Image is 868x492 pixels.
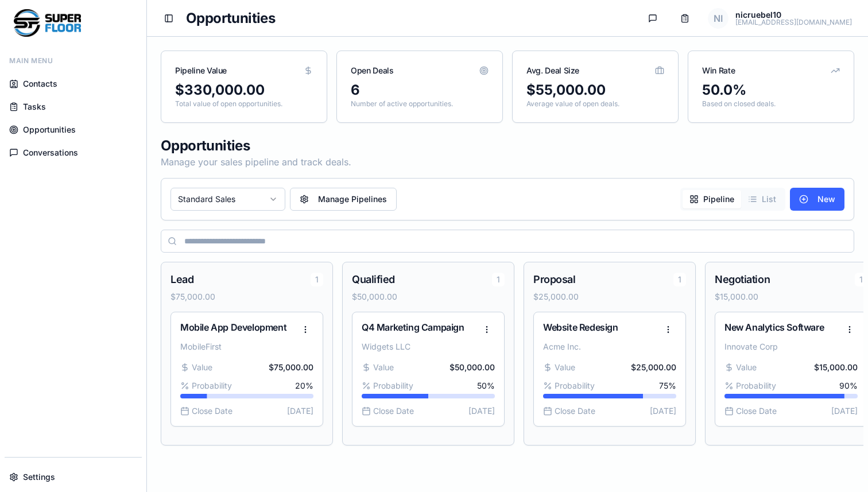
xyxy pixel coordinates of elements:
span: Close Date [180,405,232,417]
div: 6 [351,81,489,99]
a: Settings [5,467,142,487]
div: Avg. Deal Size [526,65,579,76]
span: 50 % [477,380,495,392]
div: Lead [170,272,323,288]
span: Probability [543,380,595,392]
span: 20 % [295,380,313,392]
div: $15,000.00 [715,291,867,303]
div: Widgets LLC [362,341,495,352]
span: [DATE] [287,405,313,417]
span: [DATE] [468,405,495,417]
span: 1 [311,273,323,286]
p: Number of active opportunities. [351,99,489,109]
div: Q4 Marketing Campaign [362,321,464,333]
span: Value [543,362,575,373]
span: Settings [23,471,55,483]
div: Qualified [352,272,505,288]
span: Value [362,362,394,373]
span: Contacts [23,78,57,90]
span: Tasks [23,101,46,113]
span: Value [724,362,757,373]
span: 75 % [659,380,676,392]
span: NI [708,8,728,29]
span: Close Date [724,405,777,417]
a: Conversations [5,142,142,163]
p: Average value of open deals. [526,99,664,109]
div: $25,000.00 [533,291,686,303]
button: Pipeline [683,190,741,208]
div: Open Deals [351,65,394,76]
span: $15,000.00 [814,362,858,373]
span: Close Date [362,405,414,417]
button: List [741,190,783,208]
div: 50.0 % [702,81,840,99]
span: $50,000.00 [449,362,495,373]
span: 90 % [839,380,858,392]
span: [DATE] [831,405,858,417]
div: Mobile App Development [180,321,286,333]
div: $75,000.00 [170,291,323,303]
div: MobileFirst [180,341,313,352]
div: New Analytics Software [724,321,824,333]
p: nicruebel10 [735,11,852,19]
span: $25,000.00 [631,362,676,373]
div: Website Redesign [543,321,618,333]
span: 1 [855,273,867,286]
span: Opportunities [23,124,76,135]
p: Total value of open opportunities. [175,99,313,109]
div: Main Menu [5,51,142,69]
a: Tasks [5,96,142,117]
p: [EMAIL_ADDRESS][DOMAIN_NAME] [735,19,852,26]
span: Value [180,362,212,373]
span: Conversations [23,147,78,158]
div: $330,000.00 [175,81,313,99]
div: Acme Inc. [543,341,676,352]
h1: Opportunities [186,9,632,28]
div: Negotiation [715,272,867,288]
span: Probability [724,380,776,392]
img: Company Logo [14,9,81,37]
button: Manage Pipelines [290,188,397,211]
div: Win Rate [702,65,735,76]
span: Probability [362,380,413,392]
span: $75,000.00 [269,362,313,373]
p: Manage your sales pipeline and track deals. [161,155,854,169]
p: Based on closed deals. [702,99,840,109]
a: Opportunities [5,119,142,140]
span: Close Date [543,405,595,417]
h1: Opportunities [161,137,854,155]
div: $50,000.00 [352,291,505,303]
span: 1 [492,273,505,286]
span: [DATE] [650,405,676,417]
a: Contacts [5,73,142,94]
div: Innovate Corp [724,341,858,352]
div: Proposal [533,272,686,288]
div: Pipeline Value [175,65,227,76]
span: Probability [180,380,232,392]
span: 1 [673,273,686,286]
button: New [790,188,844,211]
div: $55,000.00 [526,81,664,99]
